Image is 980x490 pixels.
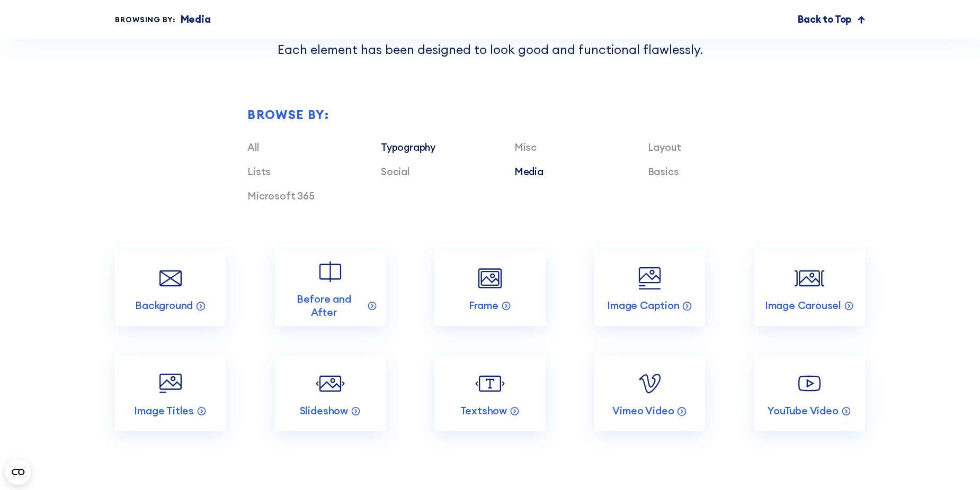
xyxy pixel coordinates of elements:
[156,369,185,398] img: Image Titles
[460,404,507,418] p: Textshow
[635,369,665,398] img: Vimeo Video
[612,404,674,418] p: Vimeo Video
[115,41,865,59] p: Each element has been designed to look good and functional flawlessly.
[316,369,345,398] img: Slideshow
[434,356,545,431] a: Textshow
[514,165,544,178] a: Media
[469,299,498,312] p: Frame
[635,264,665,293] img: Image Caption
[115,14,175,25] div: Browsing by:
[247,108,781,121] div: Browse by:
[789,367,980,490] iframe: Chat Widget
[381,141,435,153] a: Typography
[381,165,409,178] a: Social
[275,356,386,431] a: Slideshow
[648,141,681,153] a: Layout
[768,404,838,418] p: YouTube Video
[300,404,348,418] p: Slideshow
[247,141,259,153] a: All
[316,257,345,287] img: Before and After
[594,356,705,431] a: Vimeo Video
[181,12,211,27] p: Media
[594,250,705,326] a: Image Caption
[798,12,865,27] a: Back to Top
[156,264,185,293] img: Background
[798,12,851,27] p: Back to Top
[283,293,364,319] p: Before and After
[514,141,537,153] a: Misc
[795,264,824,293] img: Image Carousel
[765,299,841,312] p: Image Carousel
[135,299,193,312] p: Background
[134,404,194,418] p: Image Titles
[475,369,505,398] img: Textshow
[754,356,865,431] a: YouTube Video
[475,264,505,293] img: Frame
[247,165,271,178] a: Lists
[115,356,226,431] a: Image Titles
[247,189,315,202] a: Microsoft 365
[607,299,679,312] p: Image Caption
[434,250,545,326] a: Frame
[5,459,31,485] button: Open CMP widget
[275,250,386,326] a: Before and After
[754,250,865,326] a: Image Carousel
[115,250,226,326] a: Background
[648,165,679,178] a: Basics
